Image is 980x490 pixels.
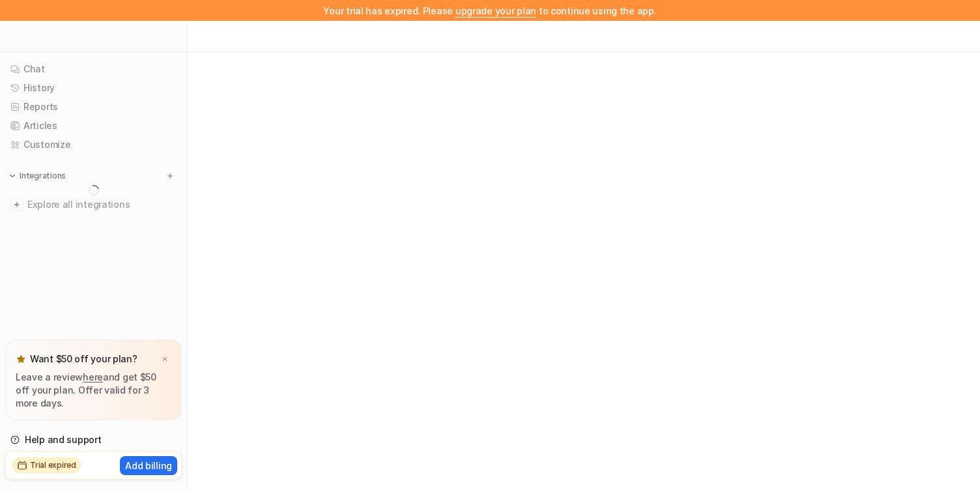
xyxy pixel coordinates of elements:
img: explore all integrations [10,198,23,211]
span: Explore all integrations [27,194,177,215]
a: Reports [5,98,182,116]
img: menu_add.svg [166,171,175,180]
a: Customize [5,136,182,154]
p: Integrations [20,171,66,181]
a: upgrade your plan [455,5,536,16]
a: Explore all integrations [5,195,182,214]
h2: Trial expired [30,459,76,471]
a: Help and support [5,431,182,449]
button: Add billing [120,456,177,475]
p: Add billing [125,459,172,472]
a: History [5,79,182,97]
a: here [83,371,103,382]
img: x [161,355,169,364]
button: Integrations [5,169,70,182]
img: star [16,354,26,364]
a: Chat [5,60,182,78]
p: Leave a review and get $50 off your plan. Offer valid for 3 more days. [16,371,171,410]
p: Want $50 off your plan? [30,353,137,366]
a: Articles [5,117,182,135]
img: expand menu [8,171,17,180]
